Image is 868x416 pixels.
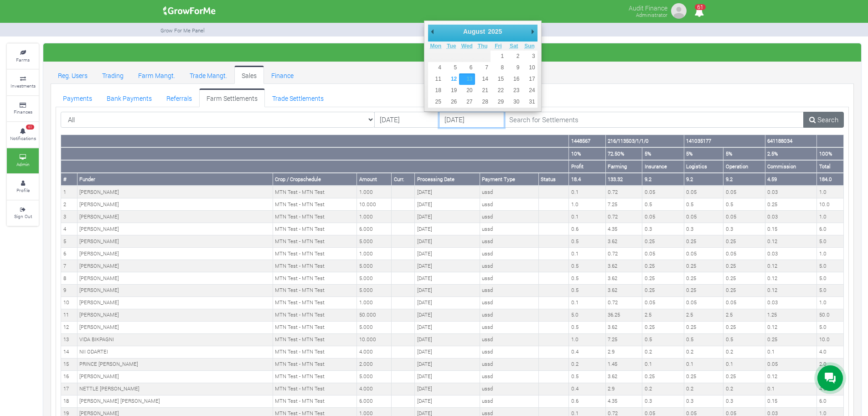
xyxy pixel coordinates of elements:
td: 0.3 [642,223,684,235]
a: Sales [234,66,264,84]
div: 2025 [486,25,503,38]
td: MTN Test - MTN Test [273,272,356,285]
td: [DATE] [415,296,480,309]
td: MTN Test - MTN Test [273,346,356,358]
button: 24 [522,85,537,96]
th: 9.2 [723,173,765,186]
th: 2.5% [765,147,816,160]
small: Sign Out [14,213,32,219]
span: 61 [26,125,34,130]
td: 1.0 [569,198,606,211]
td: 0.5 [569,272,606,285]
th: Commission [765,160,816,173]
td: MTN Test - MTN Test [273,223,356,235]
a: Referrals [159,88,199,107]
td: MTN Test - MTN Test [273,198,356,211]
th: 641188034 [765,135,816,147]
p: Audit Finance [629,2,667,13]
td: MTN Test - MTN Test [273,235,356,248]
td: 0.1 [569,186,606,198]
th: Status [538,173,569,186]
td: 50.000 [357,309,392,321]
button: 1 [491,51,506,62]
td: 5.000 [357,272,392,285]
td: 0.1 [569,296,606,309]
a: Trading [95,66,131,84]
small: Admin [16,161,30,167]
td: 0.05 [684,248,723,260]
button: 3 [522,51,537,62]
td: 10 [61,296,77,309]
button: 23 [506,85,522,96]
td: [DATE] [415,272,480,285]
abbr: Thursday [478,43,488,49]
td: 7.25 [605,333,642,346]
th: Payment Type [480,173,538,186]
td: ussd [480,248,538,260]
a: Trade Settlements [265,88,331,107]
span: 61 [695,4,706,10]
a: Admin [7,148,39,173]
td: 0.25 [642,235,684,248]
td: [DATE] [415,333,480,346]
button: 2 [506,51,522,62]
th: Crop / Cropschedule [273,173,356,186]
button: 16 [506,73,522,85]
abbr: Wednesday [461,43,473,49]
td: 7 [61,260,77,272]
th: 141035177 [684,135,765,147]
th: Farming [605,160,642,173]
button: 20 [459,85,475,96]
td: 0.25 [684,260,723,272]
td: 0.05 [723,248,765,260]
td: 0.25 [642,272,684,285]
td: [DATE] [415,235,480,248]
small: Grow For Me Panel [160,27,205,34]
td: 0.5 [569,260,606,272]
td: 0.4 [569,346,606,358]
td: MTN Test - MTN Test [273,211,356,223]
button: 29 [491,96,506,108]
a: Profile [7,174,39,199]
small: Administrator [636,11,667,18]
td: [PERSON_NAME] [77,186,273,198]
td: 0.25 [684,235,723,248]
td: 0.72 [605,296,642,309]
td: 13 [61,333,77,346]
a: Bank Payments [99,88,159,107]
td: 5.000 [357,235,392,248]
td: 0.05 [642,186,684,198]
td: ussd [480,284,538,296]
td: 5.0 [569,309,606,321]
td: [DATE] [415,309,480,321]
td: 0.12 [765,235,816,248]
td: 5.000 [357,260,392,272]
td: 1.0 [817,186,844,198]
button: 4 [428,62,444,73]
th: 9.2 [684,173,723,186]
td: 11 [61,309,77,321]
th: # [61,173,77,186]
td: MTN Test - MTN Test [273,333,356,346]
td: 0.25 [684,321,723,333]
td: 4.000 [357,346,392,358]
td: 2.5 [684,309,723,321]
td: 0.5 [569,321,606,333]
td: 1.000 [357,186,392,198]
td: 0.03 [765,248,816,260]
td: 8 [61,272,77,285]
td: 2.9 [605,346,642,358]
td: 0.2 [684,346,723,358]
td: 0.72 [605,248,642,260]
td: [PERSON_NAME] [77,223,273,235]
td: [PERSON_NAME] [77,272,273,285]
td: 0.05 [684,186,723,198]
td: 0.05 [684,211,723,223]
td: 0.5 [642,333,684,346]
td: 0.05 [642,211,684,223]
td: MTN Test - MTN Test [273,358,356,370]
button: 30 [506,96,522,108]
button: Previous Month [428,25,437,38]
th: 133.32 [605,173,642,186]
button: 15 [491,73,506,85]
